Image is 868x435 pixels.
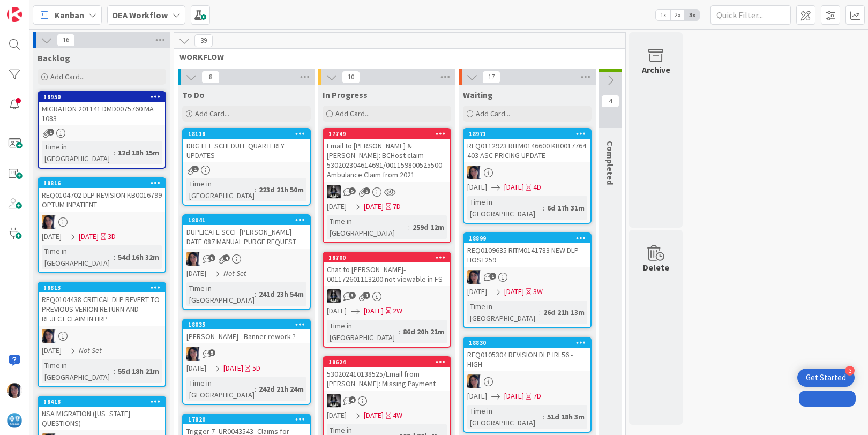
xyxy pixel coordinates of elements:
[38,52,70,63] span: Backlog
[186,282,255,306] div: Time in [GEOGRAPHIC_DATA]
[328,254,450,261] div: 18700
[192,166,199,172] span: 1
[182,319,311,405] a: 18035[PERSON_NAME] - Banner rework ?TC[DATE][DATE]5DTime in [GEOGRAPHIC_DATA]:242d 21h 24m
[195,109,229,118] span: Add Card...
[256,288,306,300] div: 241d 23h 54m
[186,268,206,279] span: [DATE]
[183,347,310,361] div: TC
[463,89,493,100] span: Waiting
[335,109,370,118] span: Add Card...
[533,182,541,193] div: 4D
[464,129,590,139] div: 18971
[464,139,590,162] div: REQ0112923 RITM0146600 KB0017764 403 ASC PRICING UPDATE
[324,357,450,391] div: 18624530202410138525/Email from [PERSON_NAME]: Missing Payment
[543,202,544,214] span: :
[42,359,114,383] div: Time in [GEOGRAPHIC_DATA]
[393,305,402,317] div: 2W
[324,367,450,391] div: 530202410138525/Email from [PERSON_NAME]: Missing Payment
[186,377,255,401] div: Time in [GEOGRAPHIC_DATA]
[324,357,450,367] div: 18624
[323,89,368,100] span: In Progress
[349,396,356,403] span: 4
[223,363,243,374] span: [DATE]
[601,95,619,108] span: 4
[43,398,165,406] div: 18418
[710,5,791,25] input: Quick Filter...
[39,329,165,343] div: TC
[252,363,260,374] div: 5D
[39,397,165,430] div: 18418NSA MIGRATION ([US_STATE] QUESTIONS)
[183,320,310,329] div: 18035
[182,214,311,310] a: 18041DUPLICATE SCCF [PERSON_NAME] DATE 087 MANUAL PURGE REQUESTTC[DATE]Not SetTime in [GEOGRAPHIC...
[79,346,102,355] i: Not Set
[467,286,487,297] span: [DATE]
[467,270,481,284] img: TC
[467,405,543,429] div: Time in [GEOGRAPHIC_DATA]
[7,7,22,22] img: Visit kanbanzone.com
[255,288,256,300] span: :
[463,128,592,224] a: 18971REQ0112923 RITM0146600 KB0017764 403 ASC PRICING UPDATETC[DATE][DATE]4DTime in [GEOGRAPHIC_D...
[328,130,450,138] div: 17749
[327,215,408,239] div: Time in [GEOGRAPHIC_DATA]
[42,231,62,242] span: [DATE]
[464,338,590,371] div: 18830REQ0105304 REVISION DLP IRL56 - HIGH
[47,129,54,136] span: 1
[42,345,62,356] span: [DATE]
[349,292,356,299] span: 3
[183,139,310,162] div: DRG FEE SCHEDULE QUARTERLY UPDATES
[43,179,165,187] div: 18816
[201,71,220,84] span: 8
[39,283,165,326] div: 18813REQ0104438 CRITICAL DLP REVERT TO PREVIOUS VERION RETURN AND REJECT CLAIM IN HRP
[605,141,616,185] span: Completed
[39,178,165,188] div: 18816
[188,321,310,328] div: 18035
[327,185,341,199] img: KG
[469,339,590,347] div: 18830
[183,415,310,424] div: 17820
[324,394,450,408] div: KG
[183,225,310,249] div: DUPLICATE SCCF [PERSON_NAME] DATE 087 MANUAL PURGE REQUEST
[685,10,699,20] span: 3x
[400,326,447,337] div: 86d 20h 21m
[327,305,347,317] span: [DATE]
[42,141,114,164] div: Time in [GEOGRAPHIC_DATA]
[256,383,306,395] div: 242d 21h 24m
[364,201,384,212] span: [DATE]
[43,93,165,101] div: 18950
[114,147,115,159] span: :
[38,177,166,273] a: 18816REQ0104702 DLP REVISION KB0016799 OPTUM INPATIENTTC[DATE][DATE]3DTime in [GEOGRAPHIC_DATA]:5...
[464,374,590,388] div: TC
[324,262,450,286] div: Chat to [PERSON_NAME]- 001172601113200 not viewable in FS
[464,270,590,284] div: TC
[328,358,450,366] div: 18624
[324,129,450,139] div: 17749
[363,292,370,299] span: 1
[194,34,213,47] span: 39
[39,397,165,407] div: 18418
[467,391,487,402] span: [DATE]
[223,268,246,278] i: Not Set
[324,185,450,199] div: KG
[255,383,256,395] span: :
[467,182,487,193] span: [DATE]
[463,337,592,433] a: 18830REQ0105304 REVISION DLP IRL56 - HIGHTC[DATE][DATE]7DTime in [GEOGRAPHIC_DATA]:51d 18h 3m
[464,234,590,243] div: 18899
[42,215,56,229] img: TC
[364,305,384,317] span: [DATE]
[324,289,450,303] div: KG
[324,253,450,286] div: 18700Chat to [PERSON_NAME]- 001172601113200 not viewable in FS
[183,129,310,162] div: 18118DRG FEE SCHEDULE QUARTERLY UPDATES
[57,34,75,47] span: 16
[38,282,166,387] a: 18813REQ0104438 CRITICAL DLP REVERT TO PREVIOUS VERION RETURN AND REJECT CLAIM IN HRPTC[DATE]Not ...
[541,306,587,318] div: 26d 21h 13m
[845,366,855,376] div: 3
[115,365,162,377] div: 55d 18h 21m
[186,363,206,374] span: [DATE]
[467,301,539,324] div: Time in [GEOGRAPHIC_DATA]
[79,231,99,242] span: [DATE]
[327,289,341,303] img: KG
[323,128,451,243] a: 17749Email to [PERSON_NAME] & [PERSON_NAME]: BCHost claim 530202304614691/001159800525500-Ambulan...
[7,383,22,398] img: TC
[464,348,590,371] div: REQ0105304 REVISION DLP IRL56 - HIGH
[504,182,524,193] span: [DATE]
